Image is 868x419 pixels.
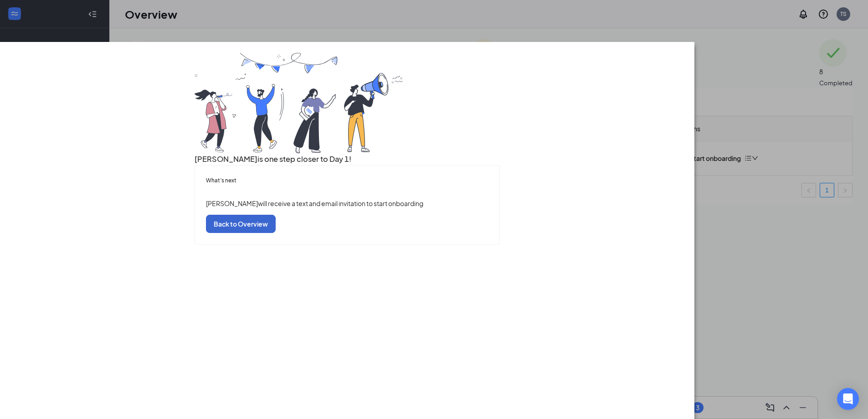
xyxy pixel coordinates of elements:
[837,388,859,410] div: Open Intercom Messenger
[195,153,499,165] h3: [PERSON_NAME] is one step closer to Day 1!
[206,176,488,185] h5: What’s next
[206,198,488,208] p: [PERSON_NAME] will receive a text and email invitation to start onboarding
[206,215,276,233] button: Back to Overview
[195,53,404,153] img: you are all set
